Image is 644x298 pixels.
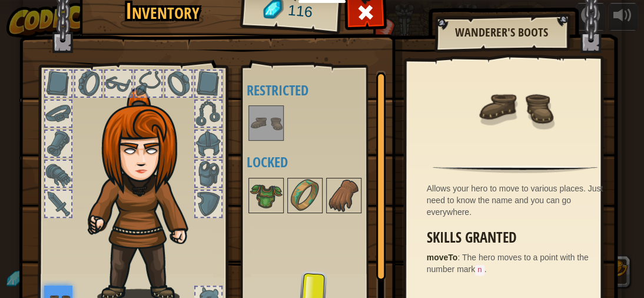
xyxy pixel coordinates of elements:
[247,154,396,170] h4: Locked
[457,253,462,262] span: :
[475,265,484,276] code: n
[427,230,609,246] h3: Skills Granted
[288,179,321,212] img: portrait.png
[250,107,283,140] img: portrait.png
[446,26,557,39] h2: Wanderer's Boots
[247,82,396,98] h4: Restricted
[327,179,360,212] img: portrait.png
[477,69,553,145] img: portrait.png
[427,253,458,262] strong: moveTo
[433,165,597,173] img: hr.png
[250,179,283,212] img: portrait.png
[427,183,609,218] div: Allows your hero to move to various places. Just need to know the name and you can go everywhere.
[427,253,589,274] span: The hero moves to a point with the number mark .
